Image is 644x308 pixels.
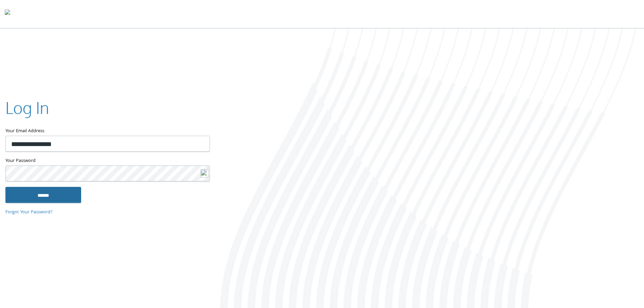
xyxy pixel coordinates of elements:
label: Your Password [5,157,209,165]
keeper-lock: Open Keeper Popup [196,169,205,177]
h2: Log In [5,96,49,119]
img: todyl-logo-dark.svg [5,7,10,21]
a: Forgot Your Password? [5,209,53,216]
img: logo-new.svg [200,169,209,177]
